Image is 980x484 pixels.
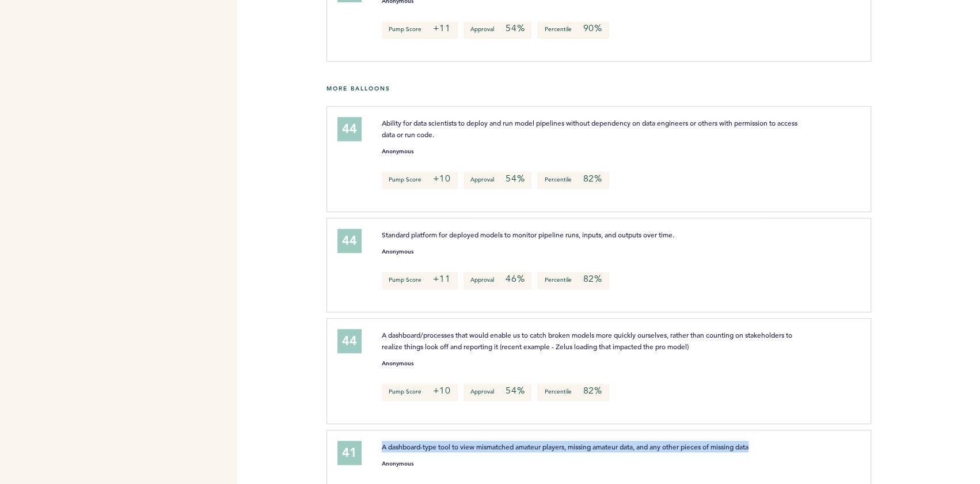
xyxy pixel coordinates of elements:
[583,273,602,285] em: 82%
[506,385,525,396] em: 54%
[382,172,458,189] p: Pump Score
[382,230,674,239] span: Standard platform for deployed models to monitor pipeline runs, inputs, and outputs over time.
[464,384,531,401] p: Approval
[583,22,602,34] em: 90%
[382,249,413,255] small: Anonymous
[433,173,451,184] em: +10
[382,442,749,451] span: A dashboard-type tool to view mismatched amateur players, missing amateur data, and any other pie...
[506,22,525,34] em: 54%
[537,172,609,189] p: Percentile
[337,117,362,141] div: 44
[337,229,362,253] div: 44
[433,273,451,285] em: +11
[506,173,525,184] em: 54%
[537,384,609,401] p: Percentile
[382,384,458,401] p: Pump Score
[464,21,531,39] p: Approval
[537,21,609,39] p: Percentile
[583,385,602,396] em: 82%
[382,149,413,154] small: Anonymous
[583,173,602,184] em: 82%
[506,273,525,285] em: 46%
[382,330,794,351] span: A dashboard/processes that would enable us to catch broken models more quickly ourselves, rather ...
[382,461,413,467] small: Anonymous
[537,272,609,289] p: Percentile
[433,385,451,396] em: +10
[326,85,971,92] h5: More Balloons
[382,361,413,366] small: Anonymous
[382,118,799,139] span: Ability for data scientists to deploy and run model pipelines without dependency on data engineer...
[337,329,362,353] div: 44
[382,21,458,39] p: Pump Score
[382,272,458,289] p: Pump Score
[464,272,531,289] p: Approval
[464,172,531,189] p: Approval
[337,441,362,465] div: 41
[433,22,451,34] em: +11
